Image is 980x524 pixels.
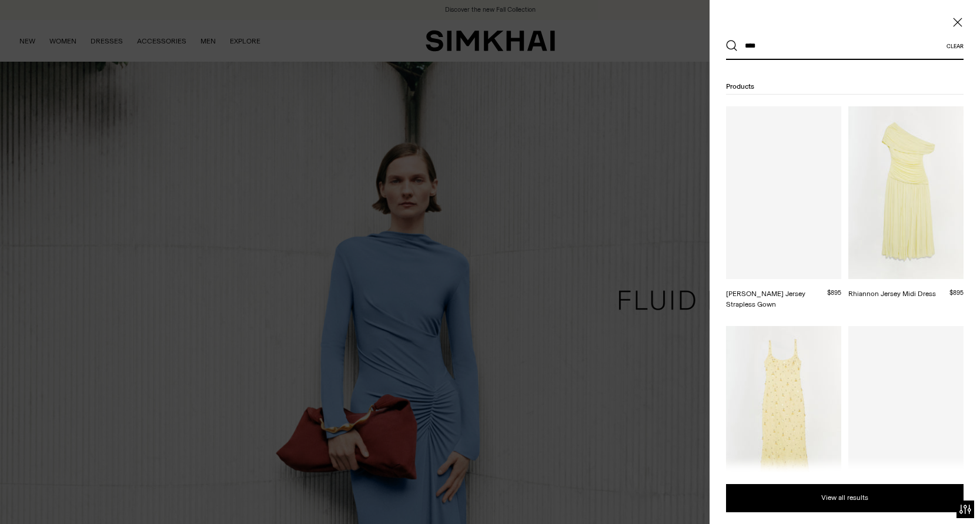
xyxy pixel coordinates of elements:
button: Search [726,40,738,52]
button: View all results [726,484,964,512]
input: What are you looking for? [738,33,946,59]
span: Products [726,82,754,90]
span: $895 [949,289,964,297]
a: Emma Jersey Strapless Gown [PERSON_NAME] Jersey Strapless Gown $895 [726,106,841,310]
button: Clear [946,43,964,49]
div: Rhiannon Jersey Midi Dress [848,288,936,299]
img: Rhiannon Jersey Midi Dress [848,106,964,279]
a: Laiken Vest [848,326,964,519]
button: Close [952,16,964,28]
a: Rhiannon Jersey Midi Dress Rhiannon Jersey Midi Dress $895 [848,106,964,310]
a: Briella Embellished Gown [726,326,841,519]
div: [PERSON_NAME] Jersey Strapless Gown [726,288,827,310]
img: Briella Embellished Gown [726,326,841,499]
span: $895 [827,289,841,297]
